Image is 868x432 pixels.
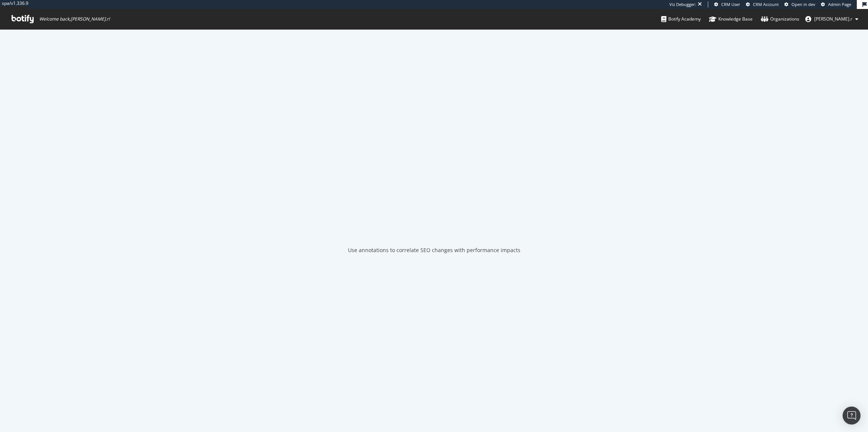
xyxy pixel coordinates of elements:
[714,1,740,7] a: CRM User
[348,246,520,254] div: Use annotations to correlate SEO changes with performance impacts
[39,16,110,22] span: Welcome back, [PERSON_NAME].r !
[709,9,753,29] a: Knowledge Base
[669,1,696,7] div: Viz Debugger:
[791,1,815,7] span: Open in dev
[828,1,851,7] span: Admin Page
[721,1,740,7] span: CRM User
[661,15,701,23] div: Botify Academy
[784,1,815,7] a: Open in dev
[709,15,753,23] div: Knowledge Base
[761,9,799,29] a: Organizations
[661,9,701,29] a: Botify Academy
[407,208,461,235] div: animation
[814,16,852,22] span: arthur.r
[821,1,851,7] a: Admin Page
[753,1,779,7] span: CRM Account
[843,407,861,425] div: Open Intercom Messenger
[799,13,864,25] button: [PERSON_NAME].r
[761,15,799,23] div: Organizations
[746,1,779,7] a: CRM Account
